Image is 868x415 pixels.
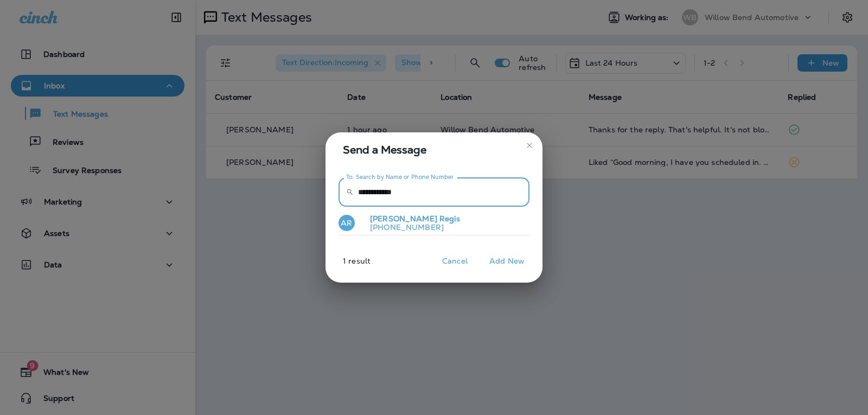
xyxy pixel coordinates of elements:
label: To: Search by Name or Phone Number [346,173,454,181]
p: [PHONE_NUMBER] [361,223,460,232]
span: [PERSON_NAME] [370,214,437,224]
button: AR[PERSON_NAME] Regis[PHONE_NUMBER] [339,211,529,236]
button: close [521,137,538,154]
p: 1 result [321,257,371,274]
span: Regis [439,214,460,224]
button: Cancel [435,253,475,270]
span: Send a Message [343,141,529,158]
div: AR [339,215,355,231]
button: Add New [484,253,530,270]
